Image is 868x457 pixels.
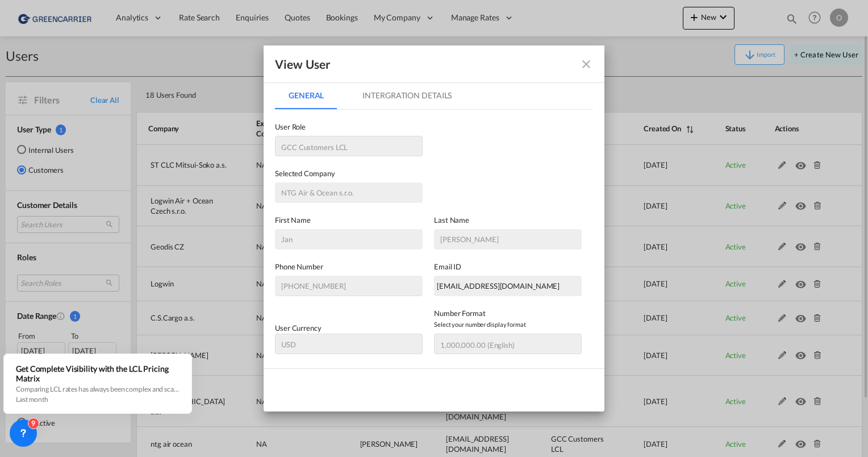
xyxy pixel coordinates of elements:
[275,229,423,250] input: First name
[349,82,465,109] md-tab-item: Intergration Details
[434,365,582,377] label: Decimal Places
[434,319,582,330] span: Select your number display format
[434,214,582,226] label: Last Name
[275,323,322,333] label: User Currency
[434,229,582,250] input: Last name
[434,261,582,272] label: Email ID
[275,261,423,272] label: Phone Number
[275,82,337,109] md-tab-item: General
[275,121,423,132] label: User Role
[275,214,423,226] label: First Name
[281,143,348,152] div: GCC Customers LCL
[281,339,421,350] span: USD
[440,340,515,350] div: 1,000,000.00 (English)
[264,45,604,411] md-dialog: GeneralIntergration Details ...
[579,57,593,71] md-icon: icon-close fg-AAA8AD
[275,276,423,296] input: +420 792 640 929
[275,168,423,179] label: Selected Company
[575,53,598,76] button: icon-close fg-AAA8AD
[275,365,423,377] label: Measurement System
[275,334,423,354] md-select: Select Currency: $ USDUnited States Dollar
[275,82,477,109] md-pagination-wrapper: Use the left and right arrow keys to navigate between tabs
[275,136,423,156] md-select: {{(ctrl.parent.createData.viewShipper && !ctrl.parent.createData.user_data.role_id) ? 'N/A' : 'Se...
[275,182,423,203] input: Selected Company
[434,308,582,319] label: Number Format
[275,57,331,72] div: View User
[434,276,582,296] div: jso@ntgairocean.com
